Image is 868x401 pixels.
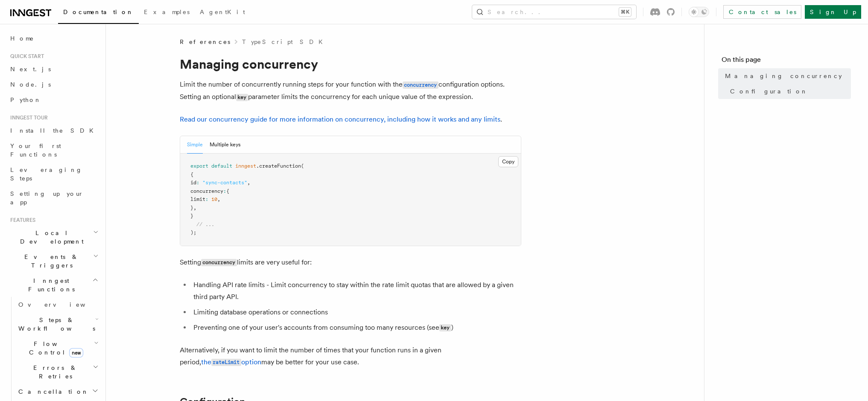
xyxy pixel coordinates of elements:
[180,256,521,269] p: Setting limits are very useful for:
[722,68,851,84] a: Managing concurrency
[722,55,851,68] h4: On this page
[211,163,232,169] span: default
[10,66,51,73] span: Next.js
[190,188,223,194] span: concurrency
[10,142,61,158] span: Your first Functions
[7,225,100,249] button: Local Development
[7,186,100,210] a: Setting up your app
[7,276,92,293] span: Inngest Functions
[619,8,631,16] kbd: ⌘K
[15,297,100,312] a: Overview
[196,180,199,186] span: :
[139,3,195,23] a: Examples
[7,114,48,121] span: Inngest tour
[69,348,83,357] span: new
[439,324,451,331] code: key
[190,163,208,169] span: export
[727,84,851,99] a: Configuration
[247,180,250,186] span: ,
[498,156,518,167] button: Copy
[191,322,521,334] li: Preventing one of your user's accounts from consuming too many resources (see )
[7,123,100,138] a: Install the SDK
[195,3,250,23] a: AgentKit
[201,259,237,266] code: concurrency
[7,253,93,270] span: Events & Triggers
[10,166,82,182] span: Leveraging Steps
[202,180,247,186] span: "sync-contacts"
[190,213,193,219] span: }
[242,38,328,46] a: TypeScript SDK
[200,9,245,15] span: AgentKit
[235,163,256,169] span: inngest
[15,384,100,399] button: Cancellation
[187,136,203,154] button: Simple
[7,138,100,162] a: Your first Functions
[403,81,438,89] code: concurrency
[15,316,95,333] span: Steps & Workflows
[805,5,861,19] a: Sign Up
[236,94,248,101] code: key
[18,301,106,308] span: Overview
[10,127,99,134] span: Install the SDK
[190,230,196,235] span: );
[7,53,44,60] span: Quick start
[10,96,41,103] span: Python
[7,77,100,92] a: Node.js
[725,72,842,80] span: Managing concurrency
[10,190,84,206] span: Setting up your app
[205,196,208,202] span: :
[201,358,261,366] a: therateLimitoption
[7,31,100,46] a: Home
[58,3,139,24] a: Documentation
[180,113,521,125] p: .
[190,205,193,211] span: }
[7,162,100,186] a: Leveraging Steps
[15,312,100,336] button: Steps & Workflows
[689,7,709,17] button: Toggle dark mode
[190,180,196,186] span: id
[15,363,93,381] span: Errors & Retries
[196,221,214,227] span: // ...
[7,217,35,224] span: Features
[180,78,521,103] p: Limit the number of concurrently running steps for your function with the configuration options. ...
[190,196,205,202] span: limit
[7,229,93,246] span: Local Development
[191,306,521,318] li: Limiting database operations or connections
[10,34,34,43] span: Home
[7,273,100,297] button: Inngest Functions
[472,5,636,19] button: Search...⌘K
[193,205,196,211] span: ,
[210,136,240,154] button: Multiple keys
[723,5,801,19] a: Contact sales
[211,359,241,366] code: rateLimit
[211,196,217,202] span: 10
[730,87,808,96] span: Configuration
[7,249,100,273] button: Events & Triggers
[180,56,521,72] h1: Managing concurrency
[180,344,521,369] p: Alternatively, if you want to limit the number of times that your function runs in a given period...
[144,9,190,15] span: Examples
[403,80,438,88] a: concurrency
[63,9,134,15] span: Documentation
[190,171,193,177] span: {
[180,115,500,123] a: Read our concurrency guide for more information on concurrency, including how it works and any li...
[180,38,230,46] span: References
[15,387,89,396] span: Cancellation
[256,163,301,169] span: .createFunction
[226,188,229,194] span: {
[10,81,51,88] span: Node.js
[15,336,100,360] button: Flow Controlnew
[15,360,100,384] button: Errors & Retries
[191,279,521,303] li: Handling API rate limits - Limit concurrency to stay within the rate limit quotas that are allowe...
[217,196,220,202] span: ,
[7,61,100,77] a: Next.js
[223,188,226,194] span: :
[15,340,94,357] span: Flow Control
[301,163,304,169] span: (
[7,92,100,108] a: Python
